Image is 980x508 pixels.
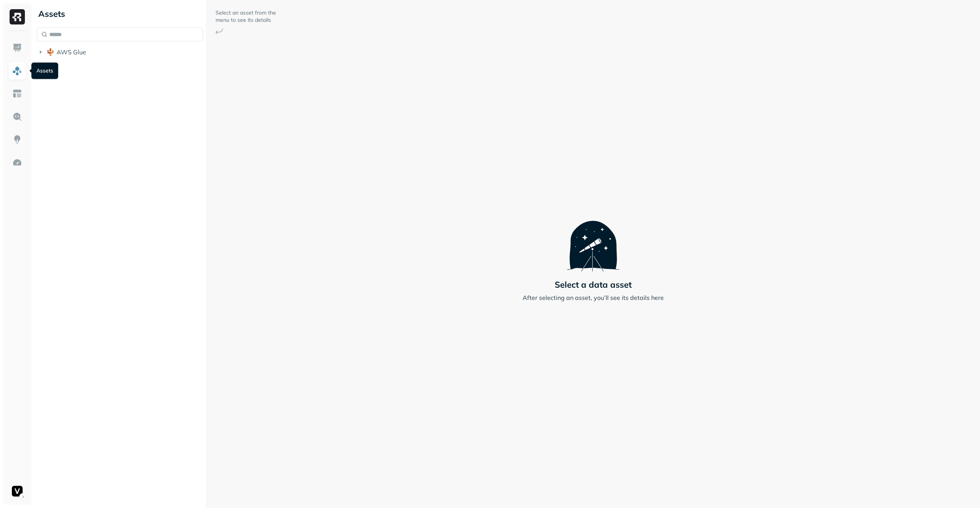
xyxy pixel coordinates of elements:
[12,43,22,53] img: Dashboard
[523,293,664,302] p: After selecting an asset, you’ll see its details here
[12,112,22,122] img: Query Explorer
[216,9,277,24] p: Select an asset from the menu to see its details
[57,48,86,56] span: AWS Glue
[37,46,203,58] button: AWS Glue
[10,9,25,24] img: Ryft
[567,206,619,272] img: Telescope
[216,28,223,34] img: Arrow
[31,63,58,79] div: Assets
[555,279,632,290] p: Select a data asset
[37,8,203,20] div: Assets
[12,135,22,145] img: Insights
[12,158,22,168] img: Optimization
[12,66,22,76] img: Assets
[12,89,22,99] img: Asset Explorer
[47,48,54,56] img: root
[12,486,23,497] img: Voodoo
